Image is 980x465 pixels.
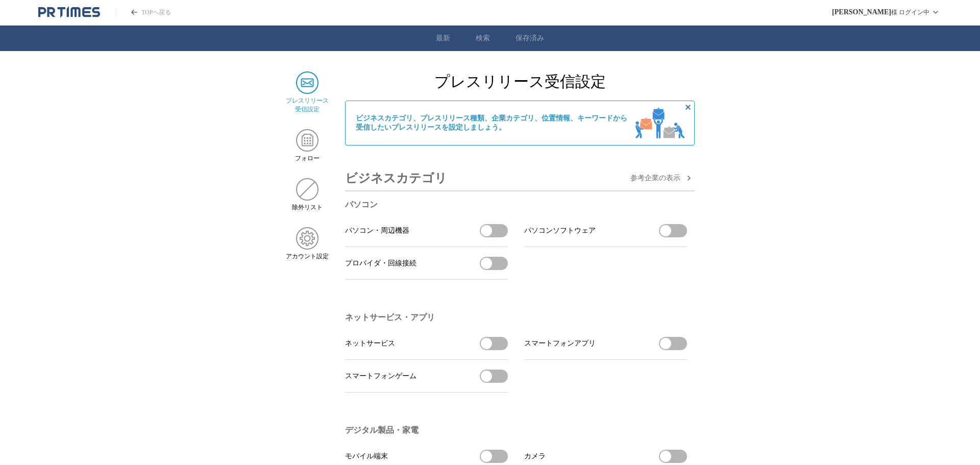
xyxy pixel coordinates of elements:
button: 参考企業の表示 [630,172,695,184]
h3: ネットサービス・アプリ [345,312,687,323]
span: スマートフォンゲーム [345,372,416,381]
a: 検索 [476,34,490,43]
a: プレスリリース 受信設定プレスリリース 受信設定 [285,71,329,114]
a: 除外リスト除外リスト [285,178,329,212]
img: 除外リスト [296,178,318,201]
span: プレスリリース 受信設定 [286,96,329,114]
h2: プレスリリース受信設定 [345,71,695,92]
span: モバイル端末 [345,452,388,461]
span: スマートフォンアプリ [524,339,596,348]
img: プレスリリース 受信設定 [296,71,318,94]
a: 最新 [436,34,450,43]
span: 除外リスト [292,203,323,212]
a: アカウント設定アカウント設定 [285,227,329,261]
span: パソコンソフトウェア [524,226,596,235]
span: フォロー [295,154,320,163]
h3: デジタル製品・家電 [345,425,687,436]
h3: ビジネスカテゴリ [345,166,447,190]
img: フォロー [296,129,318,152]
a: PR TIMESのトップページはこちら [38,6,100,18]
a: PR TIMESのトップページはこちら [115,8,171,17]
h3: パソコン [345,200,687,210]
span: [PERSON_NAME] [832,8,891,16]
a: 保存済み [516,34,544,43]
span: ビジネスカテゴリ、プレスリリース種類、企業カテゴリ、位置情報、キーワードから 受信したいプレスリリースを設定しましょう。 [356,114,627,132]
img: アカウント設定 [296,227,318,250]
span: ネットサービス [345,339,395,348]
span: パソコン・周辺機器 [345,226,409,235]
span: プロバイダ・回線接続 [345,259,416,268]
span: 参考企業の 表示 [630,174,680,183]
span: カメラ [524,452,546,461]
a: フォローフォロー [285,129,329,163]
span: アカウント設定 [286,252,329,261]
button: 非表示にする [682,101,694,113]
